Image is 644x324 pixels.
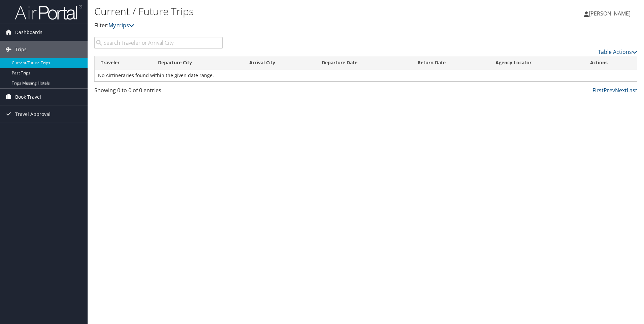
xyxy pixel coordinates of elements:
span: [PERSON_NAME] [589,10,631,17]
span: Travel Approval [15,106,51,123]
th: Traveler: activate to sort column ascending [95,56,152,69]
a: First [592,87,604,94]
th: Agency Locator: activate to sort column ascending [489,56,584,69]
td: No Airtineraries found within the given date range. [95,69,637,82]
a: Next [615,87,627,94]
input: Search Traveler or Arrival City [94,37,223,49]
a: Last [627,87,637,94]
th: Arrival City: activate to sort column ascending [243,56,316,69]
th: Return Date: activate to sort column ascending [412,56,489,69]
th: Actions [584,56,637,69]
span: Dashboards [15,24,42,41]
a: Table Actions [598,48,637,56]
a: Prev [604,87,615,94]
th: Departure City: activate to sort column ascending [152,56,243,69]
span: Book Travel [15,89,41,105]
p: Filter: [94,21,456,30]
a: My trips [108,22,134,29]
div: Showing 0 to 0 of 0 entries [94,86,223,98]
th: Departure Date: activate to sort column descending [316,56,411,69]
a: [PERSON_NAME] [584,3,637,24]
span: Trips [15,41,27,58]
h1: Current / Future Trips [94,4,456,19]
img: airportal-logo.png [15,4,82,20]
